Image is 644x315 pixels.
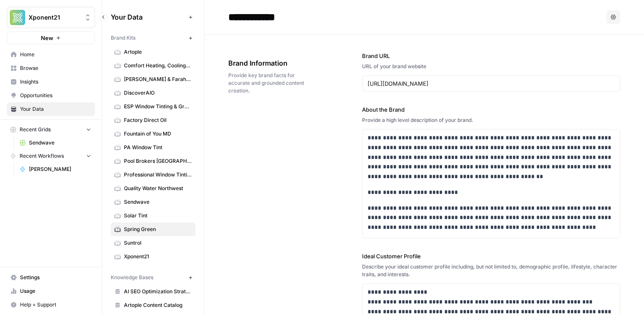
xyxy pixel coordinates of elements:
span: Sendwave [124,198,192,206]
button: Recent Workflows [7,150,95,162]
a: Sendwave [111,195,195,209]
span: Spring Green [124,225,192,233]
button: Help + Support [7,298,95,312]
span: Sendwave [29,139,91,147]
span: Your Data [111,12,185,22]
span: Xponent21 [124,253,192,260]
a: AI SEO Optimization Strategy Playbook [111,285,195,298]
a: Settings [7,271,95,284]
a: Xponent21 [111,250,195,263]
a: Factory Direct Oil [111,113,195,127]
span: Recent Workflows [20,152,64,160]
span: Artople [124,48,192,56]
label: About the Brand [362,105,620,114]
a: Quality Water Northwest [111,182,195,195]
a: [PERSON_NAME] & Farah Eye & Laser Center [111,72,195,86]
span: Fountain of You MD [124,130,192,138]
img: Xponent21 Logo [10,10,25,25]
a: ESP Window Tinting & Graphics [111,100,195,113]
a: Professional Window Tinting [111,168,195,182]
label: Brand URL [362,52,620,60]
a: Artople [111,45,195,59]
button: Recent Grids [7,123,95,136]
span: PA Window Tint [124,144,192,151]
span: Comfort Heating, Cooling, Electrical & Plumbing [124,62,192,69]
span: AI SEO Optimization Strategy Playbook [124,288,192,295]
span: Insights [20,78,91,86]
a: Insights [7,75,95,89]
button: New [7,32,95,44]
button: Workspace: Xponent21 [7,7,95,28]
a: Solar Tint [111,209,195,223]
span: DiscoverAIO [124,89,192,97]
span: Provide key brand facts for accurate and grounded content creation. [228,72,314,95]
a: Artople Content Catalog [111,298,195,312]
span: Factory Direct Oil [124,116,192,124]
span: Brand Kits [111,34,135,42]
a: Pool Brokers [GEOGRAPHIC_DATA] [111,154,195,168]
span: Knowledge Bases [111,274,153,281]
span: Usage [20,287,91,295]
span: Brand Information [228,58,314,68]
a: Spring Green [111,223,195,236]
span: ESP Window Tinting & Graphics [124,103,192,110]
a: DiscoverAIO [111,86,195,100]
span: Quality Water Northwest [124,185,192,192]
div: URL of your brand website [362,63,620,70]
a: Fountain of You MD [111,127,195,141]
a: PA Window Tint [111,141,195,154]
span: New [41,34,53,42]
a: Browse [7,61,95,75]
label: Ideal Customer Profile [362,252,620,260]
span: Pool Brokers [GEOGRAPHIC_DATA] [124,157,192,165]
a: Sendwave [16,136,95,150]
span: [PERSON_NAME] & Farah Eye & Laser Center [124,75,192,83]
a: Your Data [7,102,95,116]
span: Browse [20,64,91,72]
span: Solar Tint [124,212,192,220]
span: Home [20,51,91,58]
div: Describe your ideal customer profile including, but not limited to, demographic profile, lifestyl... [362,263,620,278]
a: Comfort Heating, Cooling, Electrical & Plumbing [111,59,195,72]
span: Opportunities [20,92,91,99]
a: Home [7,48,95,61]
span: Your Data [20,105,91,113]
span: Xponent21 [29,13,80,22]
input: www.sundaysoccer.com [368,79,615,88]
a: Opportunities [7,89,95,102]
div: Provide a high level description of your brand. [362,116,620,124]
span: Suntrol [124,239,192,247]
span: [PERSON_NAME] [29,165,91,173]
span: Artople Content Catalog [124,301,192,309]
span: Help + Support [20,301,91,309]
a: Suntrol [111,236,195,250]
a: Usage [7,284,95,298]
span: Professional Window Tinting [124,171,192,179]
a: [PERSON_NAME] [16,162,95,176]
span: Settings [20,274,91,281]
span: Recent Grids [20,126,51,133]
